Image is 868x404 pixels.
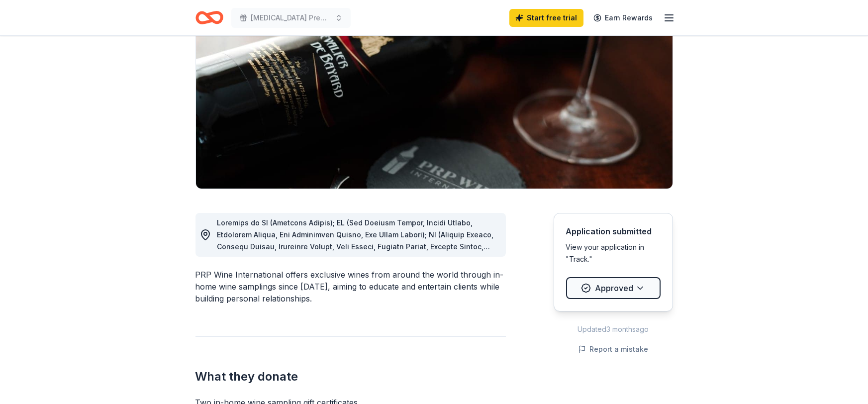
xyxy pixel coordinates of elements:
button: [MEDICAL_DATA] Prevention Benefit for [PERSON_NAME] [231,8,351,28]
a: Home [195,6,223,29]
div: Application submitted [566,225,661,237]
span: [MEDICAL_DATA] Prevention Benefit for [PERSON_NAME] [251,12,331,24]
h2: What they donate [195,369,506,385]
div: View your application in "Track." [566,241,661,265]
div: Updated 3 months ago [554,323,673,335]
button: Approved [566,277,661,299]
a: Start free trial [509,9,583,27]
span: Approved [595,282,633,295]
button: Report a mistake [578,343,649,355]
a: Earn Rewards [587,9,659,27]
div: PRP Wine International offers exclusive wines from around the world through in-home wine sampling... [195,269,506,304]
